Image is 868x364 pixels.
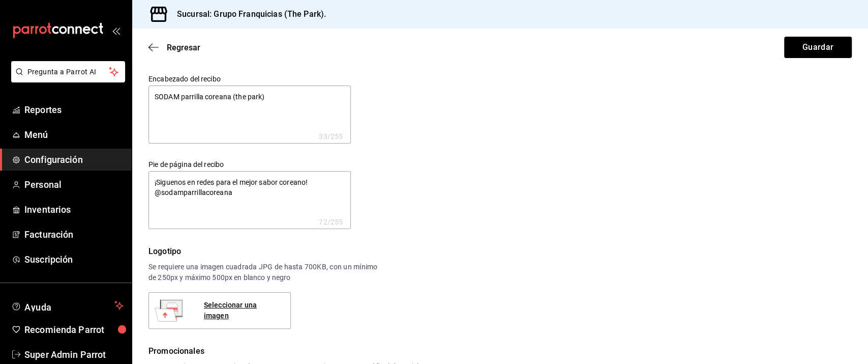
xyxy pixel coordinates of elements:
span: Reportes [24,103,124,117]
span: Menú [24,128,124,142]
div: Promocionales [148,345,852,357]
button: open_drawer_menu [112,26,120,35]
div: 33 /255 [319,131,343,142]
span: Regresar [167,43,200,52]
span: Inventarios [24,203,124,216]
div: Logotipo [148,245,852,258]
span: Pregunta a Parrot AI [27,67,109,77]
h3: Sucursal: Grupo Franquicias (The Park). [169,8,326,20]
span: Ayuda [24,299,110,312]
button: Pregunta a Parrot AI [11,61,125,82]
button: Regresar [148,43,200,52]
a: Pregunta a Parrot AI [7,74,125,85]
label: Pie de página del recibo [148,161,351,168]
button: Guardar [784,37,852,58]
span: Super Admin Parrot [24,348,124,361]
span: Configuración [24,153,124,166]
span: Facturación [24,228,124,241]
label: Encabezado del recibo [148,75,351,82]
span: Recomienda Parrot [24,323,124,337]
div: Se requiere una imagen cuadrada JPG de hasta 700KB, con un mínimo de 250px y máximo 500px en blan... [148,262,377,283]
div: Seleccionar una imagen [204,300,282,321]
span: Suscripción [24,253,124,266]
img: Preview [153,294,185,327]
span: Personal [24,178,124,191]
div: 72 /255 [319,217,343,227]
